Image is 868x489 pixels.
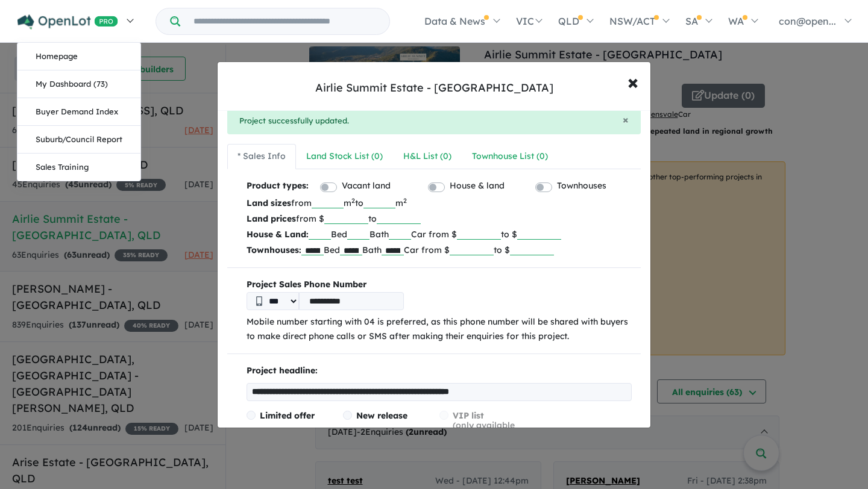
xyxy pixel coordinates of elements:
label: House & land [450,179,505,193]
sup: 2 [351,196,355,205]
p: from $ to [247,211,632,226]
label: Townhouses [557,179,606,193]
div: Project successfully updated. [227,107,641,135]
b: House & Land: [247,229,309,240]
span: con@open... [779,15,836,27]
span: Limited offer [260,410,315,421]
sup: 2 [403,196,407,205]
a: Buyer Demand Index [17,98,140,126]
a: Suburb/Council Report [17,126,140,154]
div: Land Stock List ( 0 ) [306,149,383,164]
b: Product types: [247,179,309,195]
label: Vacant land [342,179,391,193]
span: × [623,113,629,126]
p: Mobile number starting with 04 is preferred, as this phone number will be shared with buyers to m... [247,315,632,344]
span: New release [356,410,407,421]
div: Townhouse List ( 0 ) [472,149,548,164]
div: * Sales Info [237,149,286,164]
b: Land sizes [247,198,291,208]
img: Openlot PRO Logo White [17,14,118,30]
input: Try estate name, suburb, builder or developer [183,8,387,34]
a: Sales Training [17,154,140,181]
b: Project Sales Phone Number [247,278,632,292]
button: Close [623,114,629,125]
div: H&L List ( 0 ) [403,149,451,164]
img: Phone icon [256,296,262,306]
b: Land prices [247,213,296,224]
p: Project headline: [247,364,632,378]
span: × [627,69,638,95]
p: Bed Bath Car from $ to $ [247,226,632,242]
b: Townhouses: [247,244,301,255]
a: My Dashboard (73) [17,70,140,98]
p: Bed Bath Car from $ to $ [247,242,632,258]
a: Homepage [17,43,140,70]
div: Airlie Summit Estate - [GEOGRAPHIC_DATA] [315,80,553,96]
p: from m to m [247,195,632,211]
